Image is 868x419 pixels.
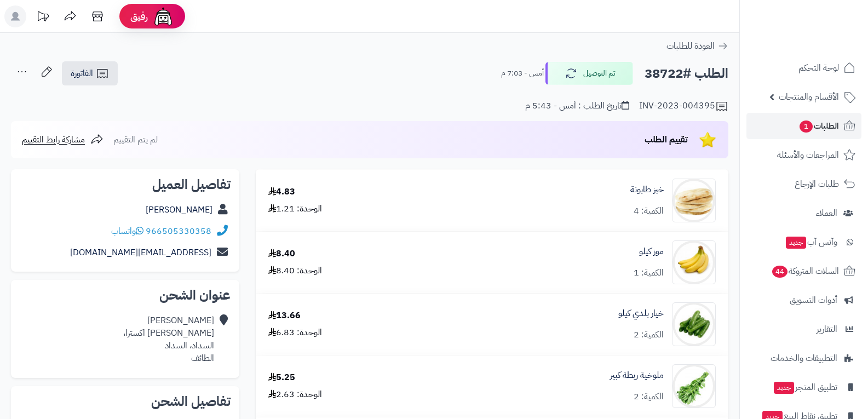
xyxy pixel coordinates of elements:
[790,292,837,308] span: أدوات التسويق
[268,309,301,322] div: 13.66
[785,234,837,250] span: وآتس آب
[113,133,158,146] span: لم يتم التقييم
[746,229,861,255] a: وآتس آبجديد
[794,21,858,44] img: logo-2.png
[610,369,664,382] a: ملوخية ربطة كبير
[20,178,231,191] h2: تفاصيل العميل
[816,205,837,221] span: العملاء
[786,237,806,249] span: جديد
[672,302,715,346] img: 1664180548-%D8%AA%D9%86%D8%B2%D9%8A%D9%84%20(28)-90x90.jpg
[268,265,322,277] div: الوحدة: 8.40
[146,203,212,216] a: [PERSON_NAME]
[634,391,664,403] div: الكمية: 2
[130,10,148,23] span: رفيق
[268,186,295,198] div: 4.83
[545,62,633,85] button: تم التوصيل
[746,113,861,139] a: الطلبات1
[746,55,861,81] a: لوحة التحكم
[772,265,787,278] span: 44
[111,225,143,238] a: واتساب
[70,246,211,259] a: [EMAIL_ADDRESS][DOMAIN_NAME]
[152,5,174,27] img: ai-face.png
[634,329,664,341] div: الكمية: 2
[268,326,322,339] div: الوحدة: 6.83
[746,287,861,313] a: أدوات التسويق
[71,67,93,80] span: الفاتورة
[146,225,211,238] a: 966505330358
[20,395,231,408] h2: تفاصيل الشحن
[666,39,715,53] span: العودة للطلبات
[639,100,728,113] div: INV-2023-004395
[645,62,728,85] h2: الطلب #38722
[798,60,839,76] span: لوحة التحكم
[799,120,813,133] span: 1
[29,5,56,30] a: تحديثات المنصة
[746,142,861,168] a: المراجعات والأسئلة
[618,307,664,320] a: خيار بلدي كيلو
[672,240,715,284] img: 1664179827-D8IxZOSMV8wa8rgqJej74wHOhYhFqhMY8YdH9QrS-90x90.jpeg
[817,322,837,337] span: التقارير
[268,203,322,215] div: الوحدة: 1.21
[746,200,861,226] a: العملاء
[62,61,118,85] a: الفاتورة
[795,176,839,192] span: طلبات الإرجاع
[777,147,839,163] span: المراجعات والأسئلة
[746,316,861,342] a: التقارير
[746,374,861,400] a: تطبيق المتجرجديد
[123,314,214,364] div: [PERSON_NAME] [PERSON_NAME] اكسترا، السداد، السداد الطائف
[22,133,104,146] a: مشاركة رابط التقييم
[634,267,664,279] div: الكمية: 1
[639,245,664,258] a: موز كيلو
[672,179,715,222] img: 1743094240-IMG_4704-90x90.jpeg
[771,263,839,279] span: السلات المتروكة
[630,183,664,196] a: خبز طابونة
[798,118,839,134] span: الطلبات
[268,371,295,384] div: 5.25
[779,89,839,105] span: الأقسام والمنتجات
[501,68,544,79] small: أمس - 7:03 م
[746,171,861,197] a: طلبات الإرجاع
[746,345,861,371] a: التطبيقات والخدمات
[774,382,794,394] span: جديد
[645,133,688,146] span: تقييم الطلب
[666,39,728,53] a: العودة للطلبات
[268,388,322,401] div: الوحدة: 2.63
[268,248,295,260] div: 8.40
[773,380,837,395] span: تطبيق المتجر
[771,351,837,366] span: التطبيقات والخدمات
[22,133,85,146] span: مشاركة رابط التقييم
[525,100,629,112] div: تاريخ الطلب : أمس - 5:43 م
[672,364,715,408] img: 1664180065-1602937332_131555065-90x90.jpg
[634,205,664,217] div: الكمية: 4
[746,258,861,284] a: السلات المتروكة44
[20,289,231,302] h2: عنوان الشحن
